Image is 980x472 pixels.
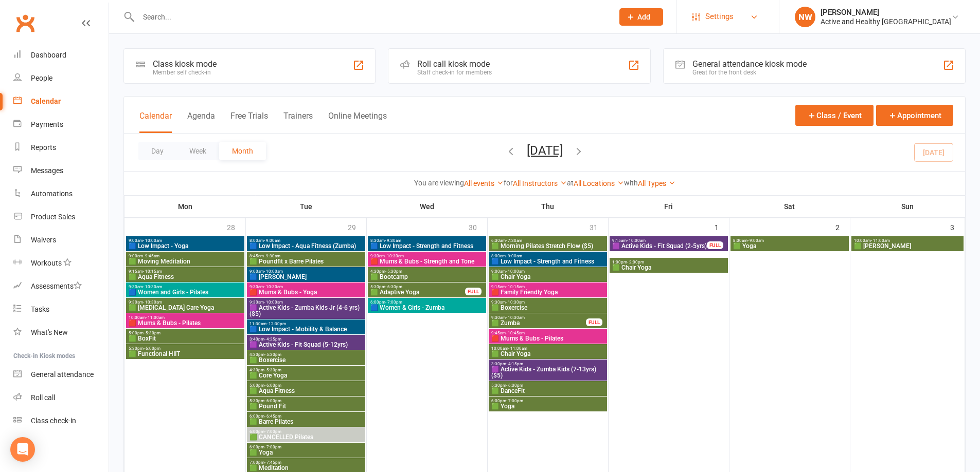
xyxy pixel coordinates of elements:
span: 🟪 Active Kids - Zumba Kids (7-13yrs) ($5) [491,366,605,379]
span: - 6:00pm [144,346,161,351]
div: FULL [465,288,482,295]
span: 9:30am [491,300,605,305]
div: Messages [31,166,63,175]
span: 🟩 Boxercise [249,357,363,363]
div: 31 [590,218,608,235]
span: - 6:45pm [264,414,281,419]
span: 🟦 Low Impact - Aqua Fitness (Zumba) [249,243,363,249]
div: Staff check-in for members [417,69,492,76]
a: Product Sales [13,205,109,229]
a: Automations [13,182,109,205]
span: - 12:30pm [266,322,286,326]
span: 9:30am [128,300,242,305]
span: 9:15am [491,285,605,289]
span: 🟥 Mums & Bubs - Pilates [491,335,605,342]
span: 9:45am [491,331,605,335]
span: 🟥 Mums & Bubs - Strength and Tone [370,258,484,265]
span: 4:30pm [370,269,484,274]
div: Product Sales [31,213,75,221]
span: 5:00pm [249,383,363,388]
button: [DATE] [527,143,563,158]
span: - 9:45am [143,254,159,258]
span: - 10:30am [506,300,525,305]
span: - 4:25pm [264,337,281,342]
div: 28 [227,218,245,235]
span: 10:00am [491,346,605,351]
span: 🟦 [PERSON_NAME] [249,274,363,280]
a: Roll call [13,386,109,409]
span: 8:00am [491,254,605,258]
span: 6:00pm [249,445,363,449]
a: Payments [13,113,109,136]
a: What's New [13,321,109,344]
strong: for [504,179,513,187]
button: Online Meetings [328,111,387,133]
span: - 4:15pm [506,362,523,366]
span: 🟩 Barre Pilates [249,419,363,425]
span: - 10:15am [143,269,162,274]
a: All Locations [574,179,624,187]
span: 🟩 CANCELLED Pilates [249,434,363,440]
span: - 10:45am [506,331,525,335]
th: Sun [850,196,965,217]
span: 🟩 Functional HIIT [128,351,242,357]
span: 4:30pm [249,352,363,357]
span: - 9:00am [506,254,522,258]
div: Roll call kiosk mode [417,59,492,69]
button: Week [176,142,219,160]
a: Tasks [13,298,109,321]
span: 🟩 Yoga [733,243,847,249]
span: 9:00am [249,269,363,274]
span: - 5:30pm [264,352,281,357]
span: 🟩 Core Yoga [249,372,363,379]
span: 🟥 Mums & Bubs - Pilates [128,320,242,326]
span: - 9:00am [264,238,280,243]
span: 🟩 Chair Yoga [612,265,726,271]
div: 3 [950,218,965,235]
span: 5:30pm [128,346,242,351]
div: People [31,74,52,82]
span: 🟩 Adaptive Yoga [370,289,466,295]
span: 🟩 [MEDICAL_DATA] Care Yoga [128,305,242,311]
a: Dashboard [13,44,109,67]
span: 🟥 Family Friendly Yoga [491,289,605,295]
span: 🟩 Poundfit x Barre Pilates [249,258,363,265]
span: Add [637,13,650,21]
span: - 6:30pm [506,383,523,388]
span: 🟪 Active Kids - Fit Squad (2-5yrs) [612,243,707,249]
span: - 7:00pm [264,429,281,434]
div: FULL [707,241,723,249]
span: 11:30am [249,322,363,326]
strong: at [567,179,574,187]
span: 🟦 Low Impact - Mobility & Balance [249,326,363,332]
div: Reports [31,143,56,152]
div: Calendar [31,97,61,105]
span: 5:30pm [491,383,605,388]
div: What's New [31,328,68,336]
a: Reports [13,136,109,159]
div: 2 [835,218,850,235]
span: 8:45am [249,254,363,258]
span: - 7:45pm [264,460,281,465]
span: - 2:00pm [627,260,644,265]
span: 1:00pm [612,260,726,265]
span: - 11:00am [508,346,527,351]
span: 🟩 Morning Pilates Stretch Flow ($5) [491,243,605,249]
button: Day [138,142,176,160]
span: 🟩 DanceFit [491,388,605,394]
span: - 11:00am [871,238,890,243]
div: Class check-in [31,417,76,425]
span: 7:00pm [249,460,363,465]
button: Appointment [876,105,953,126]
span: 5:00pm [128,331,242,335]
div: Roll call [31,393,55,402]
a: Calendar [13,90,109,113]
span: 🟩 Chair Yoga [491,274,605,280]
span: - 10:00am [264,300,283,305]
div: Class kiosk mode [153,59,217,69]
span: 🟩 Boxercise [491,305,605,311]
button: Agenda [187,111,215,133]
span: 🟦 Women & Girls - Zumba [370,305,484,311]
span: 9:00am [128,238,242,243]
div: Great for the front desk [692,69,807,76]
